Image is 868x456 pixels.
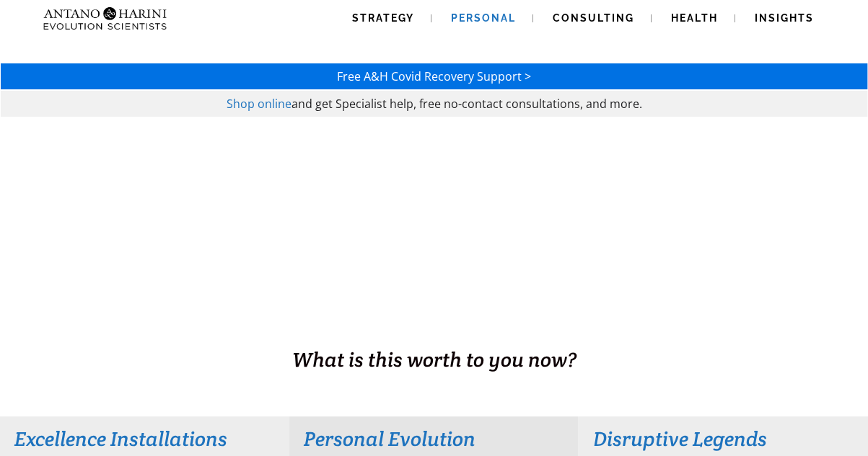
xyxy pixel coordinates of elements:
h3: Personal Evolution [303,426,564,452]
h1: BUSINESS. HEALTH. Family. Legacy [1,315,867,345]
span: What is this worth to you now? [292,347,577,372]
span: Health [671,12,718,24]
a: Shop online [227,96,291,112]
h3: Disruptive Legends [593,426,854,452]
span: Consulting [553,12,634,24]
h3: Excellence Installations [14,426,275,452]
span: Personal [451,12,516,24]
span: Insights [755,12,814,24]
span: and get Specialist help, free no-contact consultations, and more. [291,96,642,112]
a: Free A&H Covid Recovery Support > [337,68,531,84]
span: Strategy [352,12,414,24]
